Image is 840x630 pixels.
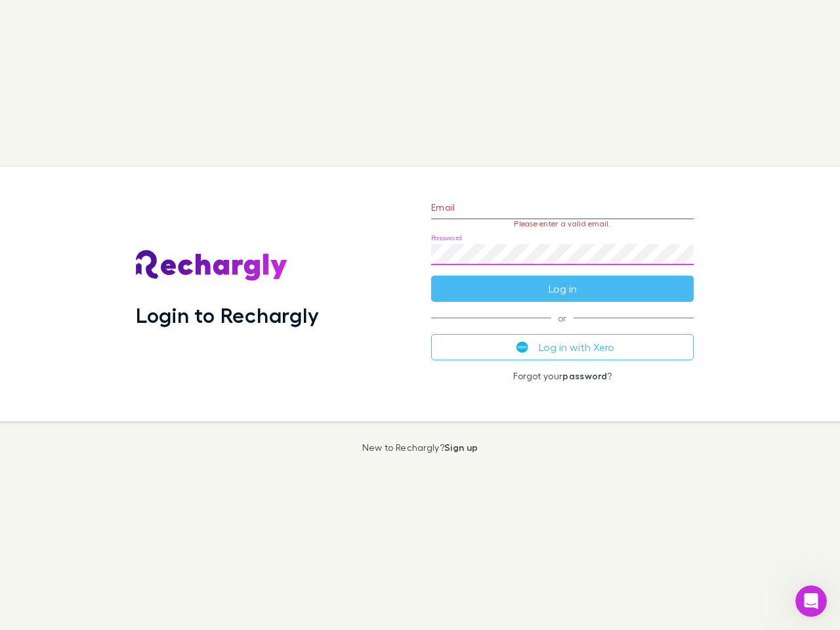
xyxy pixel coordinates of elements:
[795,585,827,617] iframe: Intercom live chat
[431,371,694,381] p: Forgot your ?
[431,233,462,243] label: Password
[136,303,319,327] h1: Login to Rechargly
[136,250,288,282] img: Rechargly's Logo
[444,442,478,453] a: Sign up
[362,442,478,453] p: New to Rechargly?
[516,341,528,353] img: Xero's logo
[562,370,607,381] a: password
[431,334,694,360] button: Log in with Xero
[431,276,694,302] button: Log in
[431,219,694,228] p: Please enter a valid email.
